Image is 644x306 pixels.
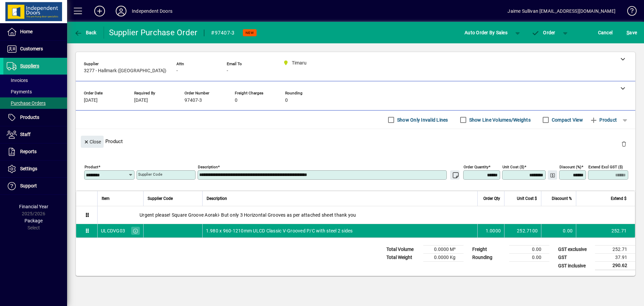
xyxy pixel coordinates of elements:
button: Order [528,27,559,39]
td: 0.0000 M³ [423,246,464,254]
span: Product [590,115,617,125]
span: NEW [246,31,254,35]
span: Unit Cost $ [517,195,537,202]
a: Products [3,109,67,126]
span: 0 [235,98,237,103]
button: Product [586,114,620,126]
a: Knowledge Base [622,1,636,23]
div: ULCDVG03 [101,227,125,234]
td: 252.71 [576,224,635,237]
mat-label: Extend excl GST ($) [588,165,623,169]
span: Package [24,218,43,223]
td: 0.00 [541,224,576,237]
span: Products [20,115,39,120]
mat-label: Unit Cost ($) [502,165,524,169]
td: 0.00 [509,246,549,254]
mat-label: Order Quantity [464,165,488,169]
button: Back [72,27,98,39]
a: Purchase Orders [3,97,67,109]
span: Customers [20,46,43,51]
span: Close [84,136,101,147]
span: ave [627,27,637,38]
a: Payments [3,86,67,97]
span: - [176,68,178,74]
span: Order Qty [483,195,500,202]
div: Supplier Purchase Order [109,27,198,38]
button: Close [81,136,104,148]
app-page-header-button: Close [79,138,105,144]
td: 290.62 [595,262,635,270]
span: 97407-3 [184,98,202,103]
span: Staff [20,132,31,137]
span: Supplier Code [148,195,173,202]
a: Support [3,178,67,194]
div: #97407-3 [211,28,234,38]
span: Financial Year [19,204,48,209]
button: Cancel [596,27,614,39]
mat-label: Product [85,165,98,169]
td: Total Volume [383,246,423,254]
span: Support [20,183,37,188]
td: 1.0000 [477,224,504,237]
td: 37.91 [595,254,635,262]
mat-label: Description [198,165,218,169]
td: Freight [469,246,509,254]
span: Reports [20,149,37,154]
span: 1.980 x 960-1210mm ULCD Classic V-Grooved P/C with steel 2 sides [206,227,353,234]
span: [DATE] [134,98,148,103]
a: Home [3,24,67,40]
a: Reports [3,143,67,160]
div: Jaime Sullivan [EMAIL_ADDRESS][DOMAIN_NAME] [507,6,615,16]
button: Delete [616,136,632,152]
button: Add [89,5,110,17]
td: Total Weight [383,254,423,262]
a: Settings [3,161,67,177]
span: Item [102,195,110,202]
span: Purchase Orders [7,100,46,106]
button: Change Price Levels [548,170,557,180]
span: Invoices [7,78,28,83]
button: Save [625,27,639,39]
span: Description [207,195,227,202]
a: Customers [3,41,67,57]
mat-label: Discount (%) [559,165,581,169]
label: Show Only Invalid Lines [396,117,448,123]
span: Back [74,30,97,35]
span: 3277 - Hallmark ([GEOGRAPHIC_DATA]) [84,68,166,74]
td: 0.0000 Kg [423,254,464,262]
button: Auto Order By Sales [461,27,511,39]
span: Auto Order By Sales [465,27,507,38]
td: GST inclusive [555,262,595,270]
span: Discount % [552,195,572,202]
app-page-header-button: Back [67,27,104,39]
span: [DATE] [84,98,98,103]
label: Show Line Volumes/Weights [468,117,531,123]
td: 0.00 [509,254,549,262]
span: 0 [285,98,288,103]
span: Payments [7,89,32,94]
span: Extend $ [611,195,627,202]
td: GST exclusive [555,246,595,254]
span: S [627,30,629,35]
button: Profile [110,5,132,17]
td: 252.7100 [504,224,541,237]
td: GST [555,254,595,262]
div: Independent Doors [132,6,172,16]
span: Suppliers [20,63,39,69]
span: Cancel [598,27,613,38]
span: Order [532,30,555,35]
label: Compact View [550,117,583,123]
td: Rounding [469,254,509,262]
a: Staff [3,126,67,143]
span: - [227,68,228,74]
a: Invoices [3,75,67,86]
span: Settings [20,166,37,171]
span: Home [20,29,33,34]
td: 252.71 [595,246,635,254]
mat-label: Supplier Code [138,172,162,177]
div: Urgent please! Square Groove Aoraki- But only 3 Horizontal Grooves as per attached sheet thank you [98,206,635,224]
app-page-header-button: Delete [616,141,632,147]
div: Product [76,129,635,154]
